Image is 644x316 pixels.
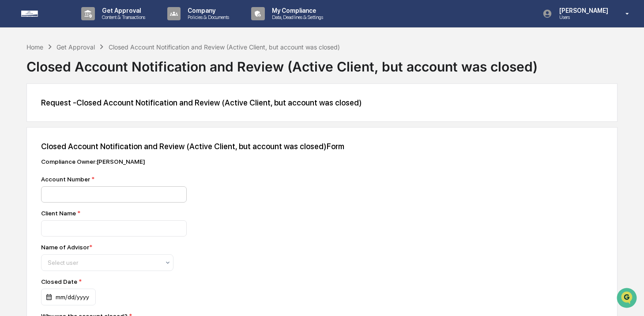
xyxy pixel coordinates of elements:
p: Company [181,7,233,14]
p: How can we help? [9,19,161,33]
a: 🗄️Attestations [60,108,113,124]
div: Closed Account Notification and Review (Active Client, but account was closed) [109,43,340,51]
div: Closed Account Notification and Review (Active Client, but account was closed) [26,52,618,75]
div: Home [26,43,43,51]
p: [PERSON_NAME] [552,7,613,14]
div: We're available if you need us! [30,76,112,83]
span: Data Lookup [18,128,56,137]
div: 🖐️ [9,112,16,119]
div: 🔎 [9,129,16,136]
div: Account Number [41,176,350,183]
p: Policies & Documents [181,14,233,20]
button: Start new chat [150,70,161,81]
a: 🖐️Preclearance [5,108,60,124]
p: Get Approval [95,7,150,14]
div: Closed Date [41,278,173,285]
p: Data, Deadlines & Settings [265,14,328,20]
span: Attestations [73,111,109,120]
p: Users [552,14,613,20]
div: 🗄️ [64,112,71,119]
img: 1746055101610-c473b297-6a78-478c-a979-82029cc54cd1 [9,68,25,83]
div: Start new chat [30,68,145,76]
img: logo [21,11,64,17]
div: Client Name [41,210,350,217]
p: Content & Transactions [95,14,150,20]
iframe: Open customer support [616,287,640,311]
div: Name of Advisor [41,244,92,251]
p: My Compliance [265,7,328,14]
div: Request - Closed Account Notification and Review (Active Client, but account was closed) [41,98,603,107]
a: Powered byPylon [62,149,107,156]
div: Closed Account Notification and Review (Active Client, but account was closed) Form [41,142,603,151]
span: Preclearance [18,111,57,120]
a: 🔎Data Lookup [5,124,59,140]
div: Get Approval [56,43,95,51]
div: mm/dd/yyyy [41,289,96,305]
span: Pylon [88,150,107,156]
div: Compliance Owner : [PERSON_NAME] [41,158,350,165]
